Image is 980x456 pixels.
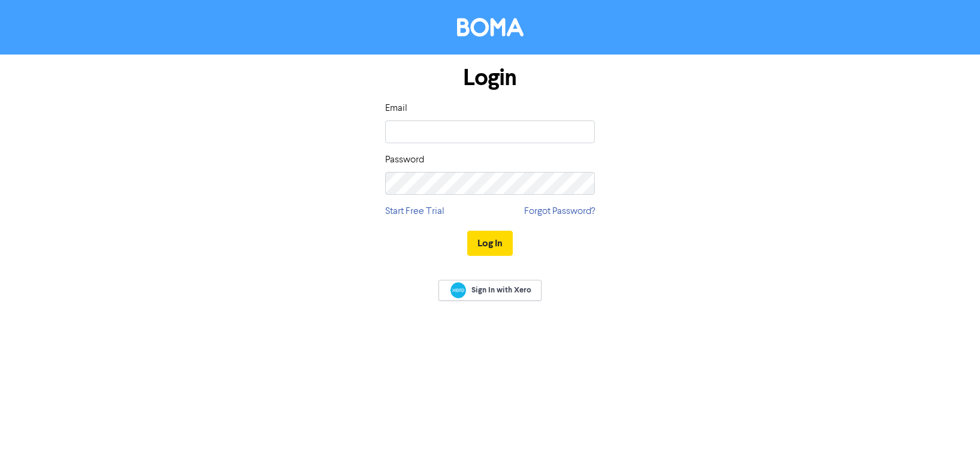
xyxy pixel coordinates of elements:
[471,285,531,295] span: Sign In with Xero
[524,204,595,219] a: Forgot Password?
[457,18,524,37] img: BOMA Logo
[385,101,407,116] label: Email
[385,153,424,167] label: Password
[467,231,513,256] button: Log In
[438,280,542,301] a: Sign In with Xero
[385,64,595,92] h1: Login
[450,282,466,298] img: Xero logo
[385,204,444,219] a: Start Free Trial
